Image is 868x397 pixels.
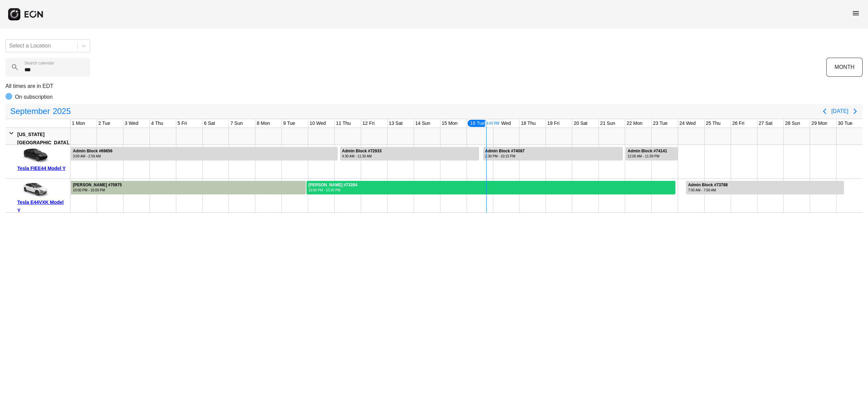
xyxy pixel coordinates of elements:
[73,183,122,188] div: [PERSON_NAME] #70975
[51,105,72,118] span: 2025
[229,119,244,128] div: 7 Sun
[342,154,382,159] div: 4:30 AM - 11:30 AM
[282,119,296,128] div: 9 Tue
[688,183,728,188] div: Admin Block #73788
[485,154,525,159] div: 2:30 PM - 10:15 PM
[255,119,271,128] div: 8 Mon
[628,149,667,154] div: Admin Block #74141
[493,119,512,128] div: 17 Wed
[203,119,217,128] div: 6 Sat
[628,154,667,159] div: 12:00 AM - 11:59 PM
[546,119,561,128] div: 19 Fri
[24,60,54,66] label: Search calendar
[335,119,352,128] div: 11 Thu
[625,145,678,160] div: Rented for 2 days by Admin Block Current status is rental
[17,130,69,155] div: [US_STATE][GEOGRAPHIC_DATA], [GEOGRAPHIC_DATA]
[6,105,75,118] button: September2025
[688,188,728,193] div: 7:00 AM - 7:00 AM
[388,119,404,128] div: 13 Sat
[15,93,53,101] p: On subscription
[71,119,86,128] div: 1 Mon
[73,154,113,159] div: 3:00 AM - 2:59 AM
[784,119,801,128] div: 28 Sun
[73,188,122,193] div: 10:00 PM - 10:00 PM
[826,58,863,77] button: MONTH
[361,119,376,128] div: 12 Fri
[17,181,51,198] img: car
[678,119,697,128] div: 24 Wed
[342,149,382,154] div: Admin Block #72933
[485,149,525,154] div: Admin Block #74087
[97,119,112,128] div: 2 Tue
[652,119,669,128] div: 23 Tue
[818,105,831,118] button: Previous page
[414,119,432,128] div: 14 Sun
[17,164,68,172] div: Tesla FIEE44 Model Y
[625,119,644,128] div: 22 Mon
[519,119,537,128] div: 18 Thu
[9,105,51,118] span: September
[17,147,51,164] img: car
[836,119,854,128] div: 30 Tue
[71,145,338,160] div: Rented for 31 days by Admin Block Current status is rental
[705,119,722,128] div: 25 Thu
[483,145,624,160] div: Rented for 6 days by Admin Block Current status is rental
[340,145,479,160] div: Rented for 6 days by Admin Block Current status is rental
[852,9,860,17] span: menu
[150,119,165,128] div: 4 Thu
[5,82,863,90] p: All times are in EDT
[71,179,306,194] div: Rented for 14 days by Jasmin jones Current status is completed
[308,119,327,128] div: 10 Wed
[731,119,746,128] div: 26 Fri
[306,179,676,194] div: Rented for 14 days by Jasmin jones Current status is rental
[440,119,459,128] div: 15 Mon
[599,119,616,128] div: 21 Sun
[73,149,113,154] div: Admin Block #69656
[309,183,357,188] div: [PERSON_NAME] #73284
[572,119,589,128] div: 20 Sat
[176,119,189,128] div: 5 Fri
[123,119,140,128] div: 3 Wed
[686,179,844,194] div: Rented for 6 days by Admin Block Current status is rental
[757,119,774,128] div: 27 Sat
[831,105,848,117] button: [DATE]
[17,198,68,214] div: Tesla E44VXK Model Y
[309,188,357,193] div: 10:00 PM - 10:00 PM
[848,105,862,118] button: Next page
[810,119,829,128] div: 29 Mon
[467,119,488,128] div: 16 Tue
